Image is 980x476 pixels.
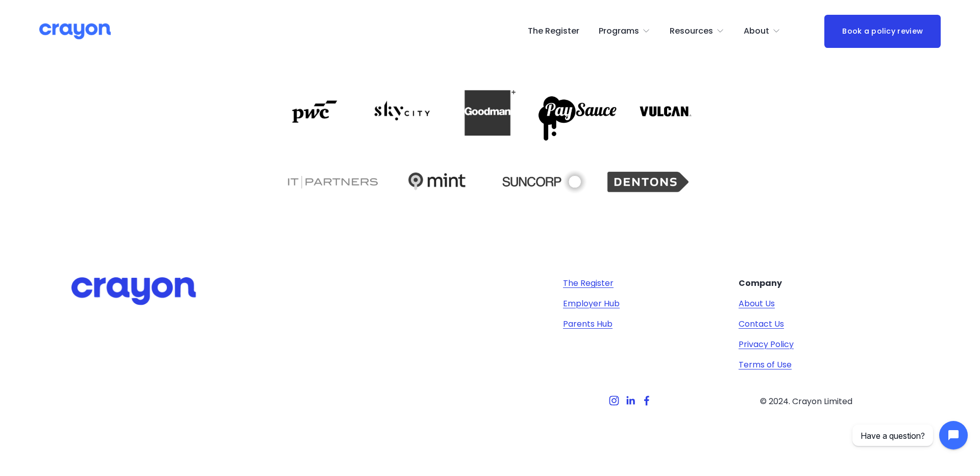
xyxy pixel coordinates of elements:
p: © 2024. Crayon Limited [739,395,873,408]
a: Terms of Use [739,359,792,371]
a: folder dropdown [670,23,724,39]
a: Employer Hub [563,298,620,310]
a: About Us [739,298,775,310]
a: folder dropdown [599,23,650,39]
a: LinkedIn [625,395,635,406]
span: Resources [670,24,713,39]
span: About [744,24,769,39]
a: Parents Hub [563,318,612,330]
a: Book a policy review [824,15,941,48]
a: Facebook [642,395,652,406]
img: Crayon [39,22,111,40]
a: folder dropdown [744,23,780,39]
a: Instagram [609,395,619,406]
a: The Register [528,23,579,39]
a: Contact Us [739,318,784,330]
a: The Register [563,277,614,289]
strong: Company [739,277,782,289]
a: Privacy Policy [739,338,794,351]
span: Programs [599,24,639,39]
